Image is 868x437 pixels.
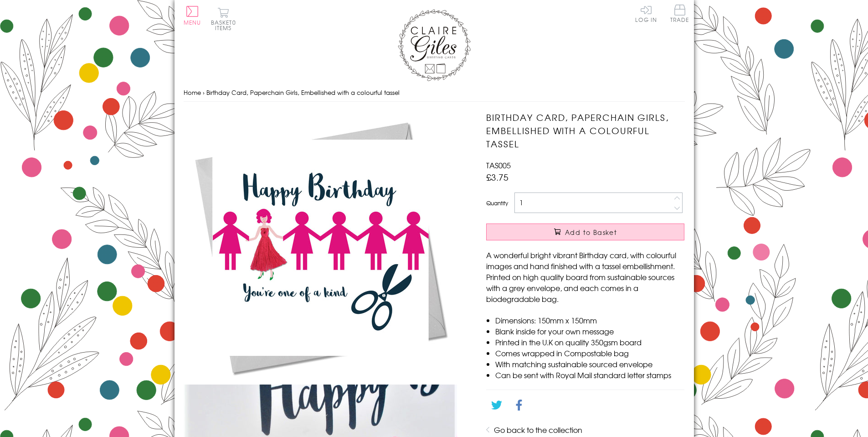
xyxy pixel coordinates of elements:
[486,224,684,240] button: Add to Basket
[398,9,471,81] img: Claire Giles Greetings Cards
[203,88,205,97] span: ›
[486,250,684,304] p: A wonderful bright vibrant Birthday card, with colourful images and hand finished with a tassel e...
[495,369,684,380] li: Can be sent with Royal Mail standard letter stamps
[486,199,508,207] label: Quantity
[495,348,684,359] li: Comes wrapped in Compostable bag
[495,359,684,369] li: With matching sustainable sourced envelope
[494,424,582,435] a: Go back to the collection
[486,171,508,183] span: £3.75
[670,5,689,22] span: Trade
[206,88,400,97] span: Birthday Card, Paperchain Girls, Embellished with a colourful tassel
[670,5,689,24] a: Trade
[565,228,617,237] span: Add to Basket
[215,18,236,32] span: 0 items
[184,6,201,25] button: Menu
[184,83,685,102] nav: breadcrumbs
[184,18,201,26] span: Menu
[495,326,684,337] li: Blank inside for your own message
[211,7,236,31] button: Basket0 items
[486,160,511,171] span: TAS005
[495,315,684,326] li: Dimensions: 150mm x 150mm
[184,111,457,385] img: Birthday Card, Paperchain Girls, Embellished with a colourful tassel
[184,88,201,97] a: Home
[635,5,657,22] a: Log In
[495,337,684,348] li: Printed in the U.K on quality 350gsm board
[486,111,684,150] h1: Birthday Card, Paperchain Girls, Embellished with a colourful tassel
